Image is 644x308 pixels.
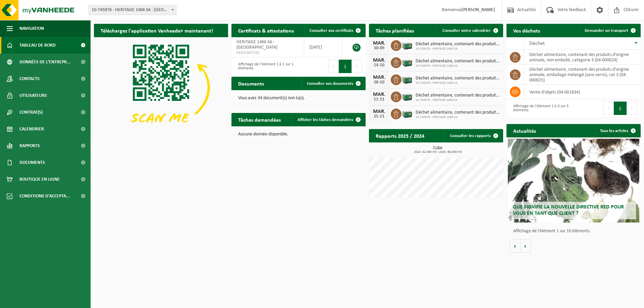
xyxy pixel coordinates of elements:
div: 14-10 [372,63,386,68]
button: 1 [339,60,352,73]
div: 11-11 [372,97,386,102]
button: Volgende [521,239,531,253]
div: Affichage de l'élément 1 à 1 sur 1 éléments [235,59,295,74]
span: Demander un transport [585,28,628,33]
a: Consulter vos documents [302,77,365,90]
span: Consulter vos certificats [310,28,353,33]
span: Calendrier [19,121,44,137]
strong: [PERSON_NAME] [462,7,495,12]
div: Affichage de l'élément 1 à 3 sur 3 éléments [510,101,570,116]
h2: Documents [231,77,271,90]
span: Consulter votre calendrier [442,28,491,33]
span: Tableau de bord [19,37,56,54]
a: Afficher les tâches demandées [292,113,365,126]
img: PB-LB-0680-HPE-GN-01 [401,39,413,51]
span: Déchet alimentaire, contenant des produits d'origine animale, emballage mélangé ... [416,76,500,81]
span: Données de l'entrepr... [19,54,71,70]
button: Next [352,60,362,73]
button: Vorige [510,239,521,253]
h2: Certificats & attestations [231,24,301,37]
span: HERITAGE 1466 SA - [GEOGRAPHIC_DATA] [236,40,277,50]
td: déchet alimentaire, contenant des produits d'origine animale, non emballé, catégorie 3 (04-000024) [524,50,641,65]
span: Déchet alimentaire, contenant des produits d'origine animale, emballage mélangé ... [416,93,500,98]
h2: Tâches planifiées [369,24,421,37]
div: MAR. [372,41,386,46]
div: 28-10 [372,80,386,85]
span: Afficher les tâches demandées [298,118,353,122]
h3: Cube [372,146,503,154]
img: PB-LB-0680-HPE-GN-01 [401,90,413,102]
span: Déchet [529,41,545,46]
span: 10-745876 - HERITAGE 1466 SA [416,115,500,119]
div: MAR. [372,58,386,63]
a: Consulter vos certificats [304,24,365,37]
button: 1 [614,102,627,115]
td: déchet alimentaire, contenant des produits d'origine animale, emballage mélangé (sans verre), cat... [524,65,641,85]
img: PB-LB-0680-HPE-GN-01 [401,108,413,119]
span: 10-745876 - HERITAGE 1466 SA [416,98,500,102]
h2: Rapports 2025 / 2024 [369,129,431,142]
a: Tous les articles [595,124,640,137]
span: 10-745876 - HERITAGE 1466 SA [416,64,500,68]
iframe: chat widget [3,293,112,308]
span: Boutique en ligne [19,171,60,188]
div: MAR. [372,75,386,80]
img: PB-LB-0680-HPE-GN-01 [401,56,413,68]
span: 10-745876 - HERITAGE 1466 SA [416,81,500,85]
button: Next [627,102,637,115]
img: PB-LB-0680-HPE-GN-01 [401,73,413,85]
div: 25-11 [372,114,386,119]
span: 10-745876 - HERITAGE 1466 SA [416,47,500,51]
div: MAR. [372,109,386,114]
td: [DATE] [304,37,342,57]
a: Demander un transport [579,24,640,37]
span: Conditions d'accepta... [19,188,70,204]
span: 10-745876 - HERITAGE 1466 SA - HERVE [89,5,176,15]
h2: Vos déchets [506,24,547,37]
p: Aucune donnée disponible. [238,132,359,137]
span: Déchet alimentaire, contenant des produits d'origine animale, emballage mélangé ... [416,110,500,115]
button: Previous [328,60,339,73]
span: 2024: 62,560 m3 - 2025: 98,600 m3 [372,150,503,154]
span: Déchet alimentaire, contenant des produits d'origine animale, emballage mélangé ... [416,59,500,64]
span: Consulter vos documents [307,81,353,86]
a: Consulter les rapports [445,129,502,142]
span: Déchet alimentaire, contenant des produits d'origine animale, emballage mélangé ... [416,42,500,47]
span: 10-745876 - HERITAGE 1466 SA - HERVE [89,5,176,15]
div: 30-09 [372,46,386,51]
span: Rapports [19,137,40,154]
span: Contrat(s) [19,104,43,121]
p: Vous avez 34 document(s) non lu(s). [238,96,359,101]
div: MAR. [372,92,386,97]
button: Previous [603,102,614,115]
td: vente d'objets (04-001834) [524,85,641,99]
span: RED25007520 [236,50,299,56]
a: Que signifie la nouvelle directive RED pour vous en tant que client ? [508,139,639,223]
h2: Téléchargez l'application Vanheede+ maintenant! [94,24,220,37]
span: Navigation [19,20,44,37]
span: Documents [19,154,45,171]
p: Affichage de l'élément 1 sur 10 éléments [513,229,637,234]
span: Contacts [19,70,40,87]
img: Download de VHEPlus App [94,37,228,138]
h2: Actualités [506,124,543,137]
span: Que signifie la nouvelle directive RED pour vous en tant que client ? [513,204,624,216]
h2: Tâches demandées [231,113,287,126]
span: Utilisateurs [19,87,47,104]
a: Consulter votre calendrier [437,24,502,37]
